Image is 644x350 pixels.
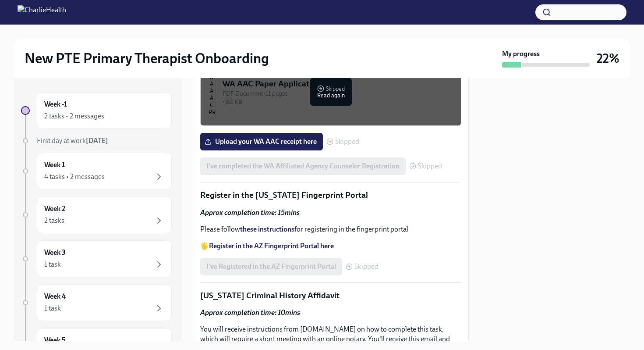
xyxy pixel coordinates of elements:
[240,225,294,233] a: these instructions
[44,216,64,225] div: 2 tasks
[200,58,461,126] button: WA AAC Paper ApplicationPDF Document•11 pages480 KBSkippedRead again
[223,89,454,98] div: PDF Document • 11 pages
[44,172,105,182] div: 4 tasks • 2 messages
[37,136,108,145] span: First day at work
[44,292,66,301] h6: Week 4
[44,111,104,121] div: 2 tasks • 2 messages
[21,240,172,277] a: Week 31 task
[200,208,300,217] strong: Approx completion time: 15mins
[335,138,359,145] span: Skipped
[25,50,269,67] h2: New PTE Primary Therapist Onboarding
[44,304,61,313] div: 1 task
[200,308,300,317] strong: Approx completion time: 10mins
[354,263,379,270] span: Skipped
[44,248,66,257] h6: Week 3
[21,196,172,233] a: Week 22 tasks
[200,189,461,201] p: Register in the [US_STATE] Fingerprint Portal
[44,204,65,214] h6: Week 2
[200,290,461,301] p: [US_STATE] Criminal History Affidavit
[44,260,61,269] div: 1 task
[21,153,172,189] a: Week 14 tasks • 2 messages
[597,50,619,66] h3: 22%
[21,136,172,146] a: First day at work[DATE]
[502,49,540,59] strong: My progress
[18,5,66,19] img: CharlieHealth
[223,78,454,89] div: WA AAC Paper Application
[44,100,67,109] h6: Week -1
[206,137,317,146] span: Upload your WA AAC receipt here
[223,98,454,106] div: 480 KB
[21,92,172,129] a: Week -12 tasks • 2 messages
[86,136,108,145] strong: [DATE]
[200,133,323,150] label: Upload your WA AAC receipt here
[209,242,334,250] a: Register in the AZ Fingerprint Portal here
[44,160,65,170] h6: Week 1
[418,163,442,170] span: Skipped
[21,284,172,321] a: Week 41 task
[200,241,461,251] p: 🖐️
[208,66,216,118] img: WA AAC Paper Application
[200,225,461,234] p: Please follow for registering in the fingerprint portal
[44,336,66,345] h6: Week 5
